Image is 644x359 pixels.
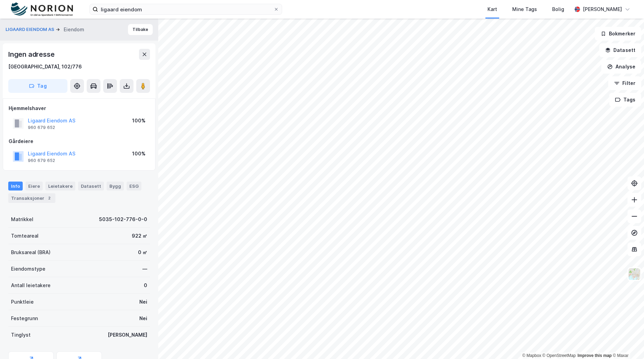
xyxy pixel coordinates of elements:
button: Bokmerker [595,27,641,41]
a: OpenStreetMap [543,353,576,358]
div: Datasett [78,182,104,191]
div: 100% [132,117,146,125]
iframe: Chat Widget [610,326,644,359]
div: Nei [139,314,147,323]
div: Matrikkel [11,215,33,224]
div: Eiere [25,182,43,191]
button: Datasett [599,43,641,57]
div: 2 [46,195,53,202]
div: [PERSON_NAME] [583,5,622,13]
div: Ingen adresse [8,49,56,60]
div: Antall leietakere [11,281,51,290]
div: Punktleie [11,298,34,306]
div: Tomteareal [11,232,39,240]
div: 922 ㎡ [132,232,147,240]
div: Mine Tags [512,5,537,13]
div: 960 679 652 [28,125,55,130]
div: Kart [487,5,497,13]
img: norion-logo.80e7a08dc31c2e691866.png [11,2,73,17]
div: Bruksareal (BRA) [11,248,51,257]
div: Festegrunn [11,314,38,323]
div: Hjemmelshaver [9,104,150,112]
div: Eiendomstype [11,265,45,273]
div: Gårdeiere [9,137,150,145]
div: 960 679 652 [28,158,55,163]
div: 100% [132,150,146,158]
button: Tags [609,93,641,107]
input: Søk på adresse, matrikkel, gårdeiere, leietakere eller personer [98,4,273,14]
div: Bygg [107,182,124,191]
div: Kontrollprogram for chat [610,326,644,359]
a: Mapbox [522,353,541,358]
div: Eiendom [64,25,84,34]
div: 0 [144,281,147,290]
div: Tinglyst [11,331,31,339]
div: Leietakere [45,182,75,191]
div: 0 ㎡ [138,248,147,257]
button: Analyse [601,60,641,74]
button: Filter [608,76,641,90]
button: Tilbake [128,24,153,35]
div: Bolig [552,5,564,13]
div: — [142,265,147,273]
div: [PERSON_NAME] [108,331,147,339]
img: Z [628,268,641,281]
div: Info [8,182,23,191]
div: Transaksjoner [8,193,55,203]
div: Nei [139,298,147,306]
div: 5035-102-776-0-0 [99,215,147,224]
div: [GEOGRAPHIC_DATA], 102/776 [8,63,82,71]
button: LIGAARD EIENDOM AS [6,26,56,33]
button: Tag [8,79,67,93]
div: ESG [127,182,141,191]
a: Improve this map [578,353,612,358]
